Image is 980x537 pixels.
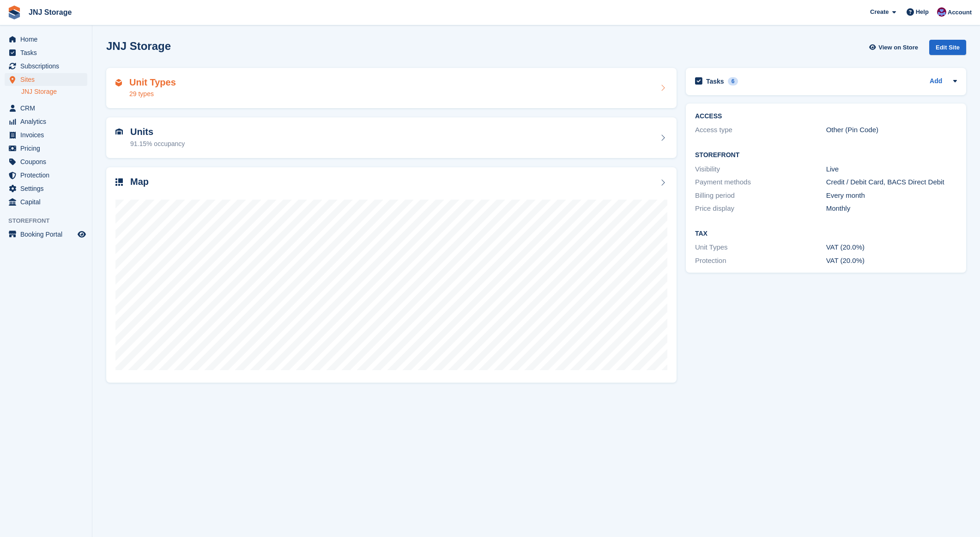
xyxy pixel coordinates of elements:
div: Protection [695,256,826,266]
div: Visibility [695,164,826,175]
a: menu [5,115,87,128]
a: menu [5,33,87,46]
span: CRM [20,102,76,115]
div: Price display [695,203,826,214]
img: stora-icon-8386f47178a22dfd0bd8f6a31ec36ba5ce8667c1dd55bd0f319d3a0aa187defe.svg [7,6,21,19]
span: Storefront [8,216,92,226]
div: Every month [826,190,957,201]
span: Account [948,8,972,17]
div: 29 types [129,89,176,99]
span: View on Store [878,43,918,52]
div: Live [826,164,957,175]
span: Protection [20,169,76,182]
a: Preview store [76,229,87,240]
span: Home [20,33,76,46]
div: VAT (20.0%) [826,256,957,266]
a: JNJ Storage [21,87,87,96]
a: Edit Site [929,40,966,59]
a: menu [5,228,87,241]
a: menu [5,195,87,208]
a: menu [5,60,87,73]
a: menu [5,73,87,86]
div: Access type [695,125,826,135]
img: unit-icn-7be61d7bf1b0ce9d3e12c5938cc71ed9869f7b940bace4675aadf7bd6d80202e.svg [115,128,123,135]
a: menu [5,169,87,182]
img: unit-type-icn-2b2737a686de81e16bb02015468b77c625bbabd49415b5ef34ead5e3b44a266d.svg [115,79,122,86]
span: Create [870,7,889,17]
a: menu [5,128,87,141]
span: Coupons [20,155,76,168]
h2: ACCESS [695,113,957,120]
a: menu [5,46,87,59]
a: Map [106,167,677,383]
span: Capital [20,195,76,208]
h2: Tax [695,230,957,238]
h2: Map [130,177,149,187]
a: menu [5,142,87,155]
a: Units 91.15% occupancy [106,117,677,158]
h2: Tasks [706,77,724,85]
a: menu [5,155,87,168]
div: Unit Types [695,242,826,253]
span: Booking Portal [20,228,76,241]
div: Monthly [826,203,957,214]
span: Pricing [20,142,76,155]
div: Payment methods [695,177,826,188]
a: Unit Types 29 types [106,68,677,109]
div: Billing period [695,190,826,201]
a: menu [5,182,87,195]
img: Jonathan Scrase [937,7,946,17]
h2: Storefront [695,152,957,159]
div: VAT (20.0%) [826,242,957,253]
span: Settings [20,182,76,195]
a: JNJ Storage [25,5,75,20]
span: Help [916,7,929,17]
div: Other (Pin Code) [826,125,957,135]
h2: Unit Types [129,77,176,88]
span: Analytics [20,115,76,128]
h2: Units [130,127,185,137]
div: 6 [728,77,738,85]
h2: JNJ Storage [106,40,171,52]
span: Sites [20,73,76,86]
div: Edit Site [929,40,966,55]
div: 91.15% occupancy [130,139,185,149]
span: Invoices [20,128,76,141]
span: Tasks [20,46,76,59]
a: View on Store [868,40,922,55]
div: Credit / Debit Card, BACS Direct Debit [826,177,957,188]
img: map-icn-33ee37083ee616e46c38cad1a60f524a97daa1e2b2c8c0bc3eb3415660979fc1.svg [115,178,123,186]
span: Subscriptions [20,60,76,73]
a: Add [930,76,942,87]
a: menu [5,102,87,115]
